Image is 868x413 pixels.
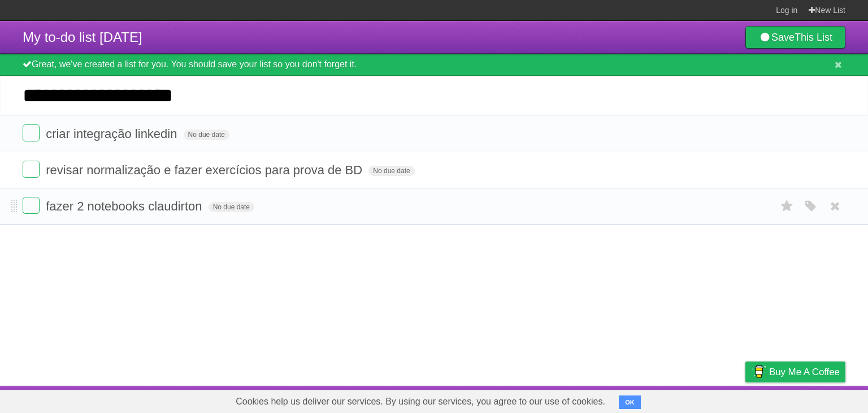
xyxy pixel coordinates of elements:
span: My to-do list [DATE] [23,29,142,45]
label: Done [23,124,40,141]
a: Privacy [731,389,760,410]
span: Buy me a coffee [769,362,840,382]
img: Buy me a coffee [751,362,766,381]
a: Suggest a feature [774,389,845,410]
label: Done [23,197,40,214]
span: Cookies help us deliver our services. By using our services, you agree to our use of cookies. [224,390,617,413]
span: revisar normalização e fazer exercícios para prova de BD [46,163,365,177]
span: fazer 2 notebooks claudirton [46,199,205,213]
label: Done [23,161,40,178]
span: No due date [368,166,414,176]
a: Terms [692,389,717,410]
span: criar integração linkedin [46,127,180,141]
span: No due date [209,202,254,212]
button: OK [619,395,641,409]
a: Buy me a coffee [745,362,845,382]
a: About [595,389,619,410]
a: Developers [632,389,678,410]
span: No due date [184,130,229,140]
a: SaveThis List [745,26,845,49]
b: This List [795,32,832,43]
label: Star task [776,197,798,216]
